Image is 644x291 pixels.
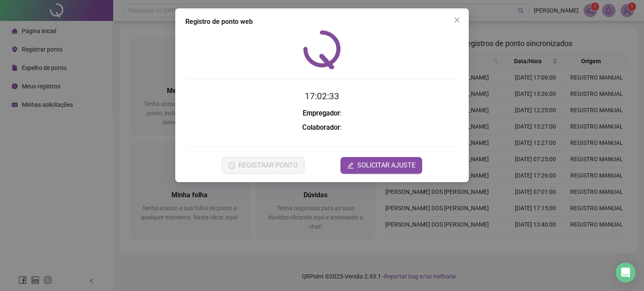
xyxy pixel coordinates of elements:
img: QRPoint [303,30,341,69]
h3: : [185,122,459,133]
button: REGISTRAR PONTO [222,157,304,174]
span: close [454,17,460,23]
div: Open Intercom Messenger [615,263,636,283]
span: SOLICITAR AJUSTE [357,160,415,170]
span: edit [347,162,354,169]
button: editSOLICITAR AJUSTE [340,157,422,174]
div: Registro de ponto web [185,17,459,27]
strong: Empregador [303,109,340,117]
strong: Colaborador [302,124,340,131]
button: Close [450,13,464,27]
time: 17:02:33 [305,91,339,101]
h3: : [185,108,459,119]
